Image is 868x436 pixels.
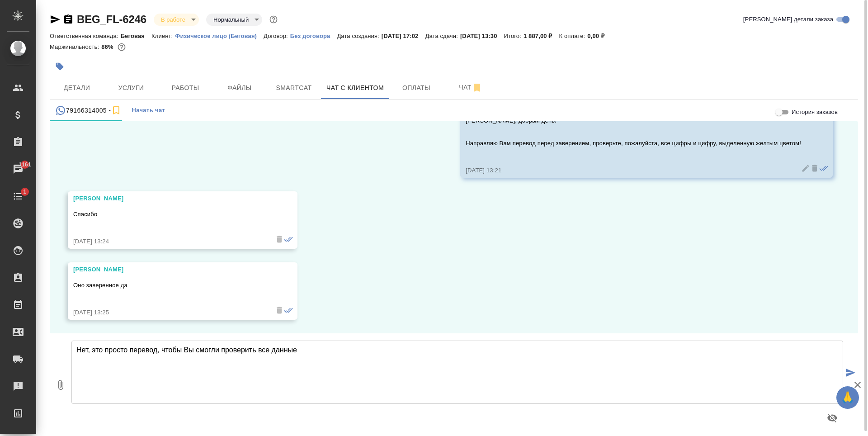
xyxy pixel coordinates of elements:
[101,43,115,50] p: 86%
[466,139,801,148] p: Направляю Вам перевод перед заверением, проверьте, пожалуйста, все цифры и цифру, выделенную желт...
[132,105,165,116] span: Начать чат
[73,308,266,317] div: [DATE] 13:25
[326,82,384,94] span: Чат с клиентом
[206,14,262,26] div: В работе
[154,14,199,26] div: В работе
[175,32,264,39] a: Физическое лицо (Беговая)
[472,82,482,93] svg: Отписаться
[55,105,122,116] div: 79166314005 (Ольга) - (undefined)
[559,33,588,39] p: К оплате:
[73,210,266,219] p: Спасибо
[50,57,70,76] button: Добавить тэг
[460,33,504,39] p: [DATE] 13:30
[218,82,261,94] span: Файлы
[55,82,99,94] span: Детали
[524,33,559,39] p: 1 887,00 ₽
[50,100,858,121] div: simple tabs example
[164,82,207,94] span: Работы
[127,100,170,121] button: Начать чат
[382,33,425,39] p: [DATE] 17:02
[504,33,524,39] p: Итого:
[50,43,101,50] p: Маржинальность:
[290,33,337,39] p: Без договора
[73,281,266,290] p: Оно заверенное да
[425,33,460,39] p: Дата сдачи:
[121,33,151,39] p: Беговая
[272,82,316,94] span: Smartcat
[792,108,838,117] span: История заказов
[836,386,859,409] button: 🙏
[73,265,266,274] div: [PERSON_NAME]
[18,187,32,196] span: 1
[77,13,146,25] a: BEG_FL-6246
[63,14,74,25] button: Скопировать ссылку
[73,194,266,203] div: [PERSON_NAME]
[73,237,266,246] div: [DATE] 13:24
[175,33,264,39] p: Физическое лицо (Беговая)
[13,160,36,169] span: 1161
[395,82,438,94] span: Оплаты
[2,185,34,208] a: 1
[111,105,122,116] svg: Подписаться
[50,14,61,25] button: Скопировать ссылку для ЯМессенджера
[290,32,337,39] a: Без договора
[151,33,175,39] p: Клиент:
[50,33,121,39] p: Ответственная команда:
[840,388,855,407] span: 🙏
[268,14,279,25] button: Доп статусы указывают на важность/срочность заказа
[743,15,833,24] span: [PERSON_NAME] детали заказа
[466,166,801,175] div: [DATE] 13:21
[337,33,381,39] p: Дата создания:
[587,33,611,39] p: 0,00 ₽
[109,82,153,94] span: Услуги
[2,158,34,180] a: 1161
[821,407,843,429] button: Предпросмотр
[211,16,251,24] button: Нормальный
[264,33,290,39] p: Договор:
[449,82,492,93] span: Чат
[158,16,188,24] button: В работе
